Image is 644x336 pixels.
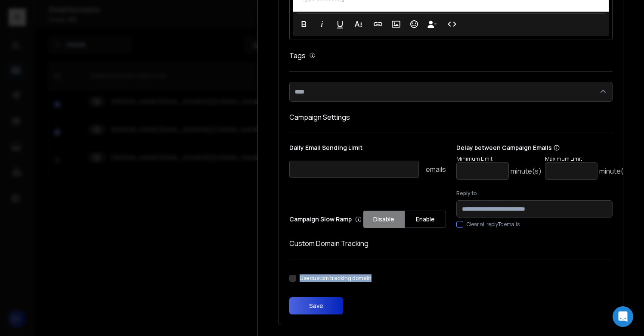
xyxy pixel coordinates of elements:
p: minute(s) [511,166,542,176]
p: Delay between Campaign Emails [456,143,630,152]
label: Reply to [456,190,613,197]
button: Disable [363,211,405,228]
p: Campaign Slow Ramp [289,215,362,224]
p: Maximum Limit [545,156,630,162]
h1: Tags [289,50,306,61]
p: emails [426,164,446,174]
h1: Campaign Settings [289,112,613,122]
button: More Text [350,16,366,33]
button: Insert Link (⌘K) [370,16,386,33]
button: Code View [444,16,460,33]
p: minute(s) [599,166,630,176]
button: Save [289,297,343,314]
p: Minimum Limit [456,156,542,162]
div: Open Intercom Messenger [613,306,633,327]
button: Enable [405,211,446,228]
button: Underline (⌘U) [332,16,348,33]
button: Bold (⌘B) [296,16,312,33]
button: Italic (⌘I) [314,16,330,33]
h1: Custom Domain Tracking [289,238,613,249]
p: Daily Email Sending Limit [289,143,446,156]
label: Clear all replyTo emails [467,221,520,228]
button: Insert Unsubscribe Link [424,16,440,33]
label: Use custom tracking domain [300,275,372,282]
button: Emoticons [406,16,422,33]
button: Insert Image (⌘P) [388,16,404,33]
